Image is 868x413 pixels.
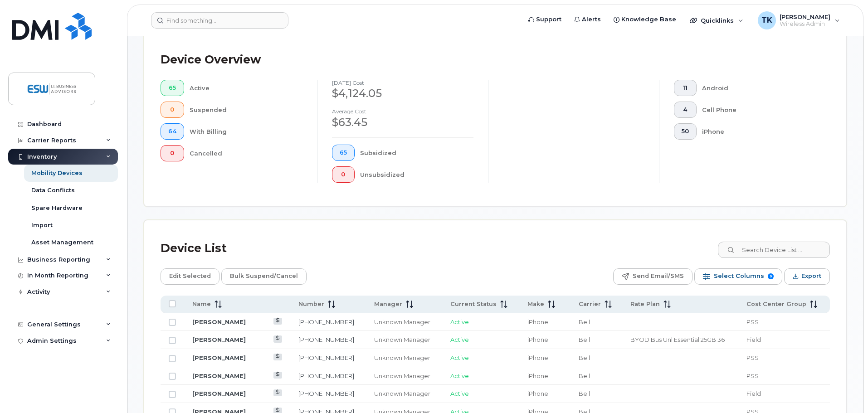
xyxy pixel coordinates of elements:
span: Bell [579,372,590,379]
span: Rate Plan [630,300,660,308]
button: 65 [161,80,184,96]
span: 0 [340,171,347,178]
button: 4 [674,102,697,118]
button: Select Columns 9 [694,268,782,285]
span: Bell [579,390,590,397]
div: Device List [161,237,227,260]
span: Current Status [450,300,497,308]
button: 0 [161,102,184,118]
a: [PERSON_NAME] [192,372,246,379]
button: 64 [161,123,184,140]
div: Cell Phone [702,102,816,118]
a: View Last Bill [273,318,282,325]
div: Subsidized [360,145,474,161]
button: 0 [161,145,184,161]
span: Knowledge Base [621,15,676,24]
input: Find something... [151,12,288,29]
a: [PERSON_NAME] [192,336,246,343]
div: iPhone [702,123,816,140]
button: Send Email/SMS [613,268,692,285]
span: Active [450,336,469,343]
div: Cancelled [190,145,303,161]
span: Quicklinks [701,17,734,24]
span: iPhone [527,372,548,379]
span: Active [450,372,469,379]
a: [PHONE_NUMBER] [298,336,354,343]
h4: Average cost [332,108,473,114]
button: 65 [332,145,355,161]
span: PSS [746,354,759,361]
button: Edit Selected [161,268,219,285]
span: PSS [746,318,759,326]
span: Bulk Suspend/Cancel [230,269,298,283]
a: [PHONE_NUMBER] [298,372,354,379]
input: Search Device List ... [718,242,830,258]
div: Thomas Kenworthy [751,11,846,29]
a: [PERSON_NAME] [192,318,246,326]
span: Bell [579,336,590,343]
span: Select Columns [714,269,764,283]
span: TK [761,15,772,26]
a: View Last Bill [273,354,282,360]
span: [PERSON_NAME] [780,13,830,20]
div: $63.45 [332,115,473,130]
span: PSS [746,372,759,379]
span: 0 [168,150,176,157]
span: Field [746,336,761,343]
span: 50 [682,128,689,135]
div: Unknown Manager [374,389,434,398]
a: [PERSON_NAME] [192,354,246,361]
span: Active [450,390,469,397]
a: [PHONE_NUMBER] [298,354,354,361]
span: Name [192,300,211,308]
a: [PERSON_NAME] [192,390,246,397]
span: Manager [374,300,402,308]
span: 64 [168,128,176,135]
span: 4 [682,106,689,113]
div: Suspended [190,102,303,118]
span: iPhone [527,336,548,343]
span: Active [450,354,469,361]
span: Active [450,318,469,326]
a: Support [522,10,568,29]
span: Send Email/SMS [633,269,684,283]
div: Device Overview [161,48,261,72]
div: Active [190,80,303,96]
a: Knowledge Base [607,10,683,29]
div: Android [702,80,816,96]
div: Unknown Manager [374,335,434,344]
a: Alerts [568,10,607,29]
span: iPhone [527,390,548,397]
div: Unknown Manager [374,354,434,362]
span: 65 [168,84,176,92]
div: Unknown Manager [374,318,434,326]
span: Bell [579,354,590,361]
span: 9 [768,273,774,279]
span: 0 [168,106,176,113]
button: 0 [332,166,355,183]
button: 50 [674,123,697,140]
span: Alerts [582,15,601,24]
span: 11 [682,84,689,92]
a: [PHONE_NUMBER] [298,318,354,326]
span: Field [746,390,761,397]
span: iPhone [527,318,548,326]
div: With Billing [190,123,303,140]
span: Number [298,300,324,308]
span: Carrier [579,300,601,308]
a: [PHONE_NUMBER] [298,390,354,397]
span: BYOD Bus Unl Essential 25GB 36 [630,336,725,343]
span: iPhone [527,354,548,361]
div: $4,124.05 [332,86,473,101]
div: Unsubsidized [360,166,474,183]
h4: [DATE] cost [332,80,473,86]
span: Edit Selected [169,269,211,283]
a: View Last Bill [273,389,282,396]
span: Cost Center Group [746,300,806,308]
a: View Last Bill [273,372,282,379]
span: Wireless Admin [780,20,830,28]
div: Quicklinks [683,11,750,29]
span: Make [527,300,544,308]
span: 65 [340,149,347,156]
span: Support [536,15,561,24]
